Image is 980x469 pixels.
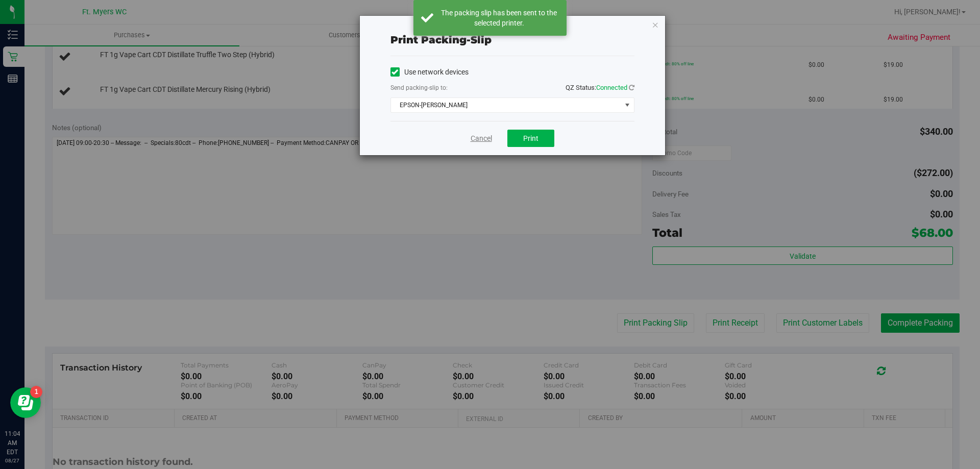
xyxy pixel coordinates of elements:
span: EPSON-[PERSON_NAME] [391,98,621,112]
a: Cancel [471,133,492,144]
span: select [621,98,633,112]
label: Use network devices [390,67,469,78]
span: QZ Status: [566,84,634,91]
div: The packing slip has been sent to the selected printer. [439,8,559,28]
label: Send packing-slip to: [390,83,448,92]
span: Connected [596,84,627,91]
iframe: Resource center [10,387,41,418]
span: Print packing-slip [390,34,492,46]
iframe: Resource center unread badge [30,386,42,398]
span: Print [523,134,538,142]
button: Print [507,130,554,147]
